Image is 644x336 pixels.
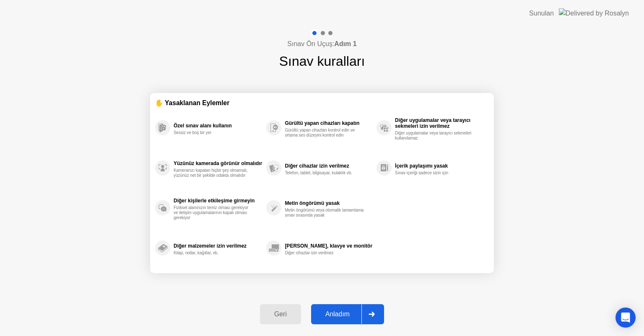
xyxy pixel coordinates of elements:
div: Metin öngörümü yasak [285,200,372,206]
h4: Sınav Ön Uçuş: [287,39,356,49]
h1: Sınav kuralları [279,51,365,71]
div: Diğer uygulamalar veya tarayıcı sekmeleri izin verilmez [395,117,485,129]
div: Diğer uygulamalar veya tarayıcı sekmeleri kullanılamaz [395,131,474,141]
div: Sunulan [529,8,554,18]
div: Geri [262,310,299,318]
div: ✋ Yasaklanan Eylemler [155,98,489,108]
div: Kameranızı kapatan hiçbir şey olmamalı, yüzünüz net bir şekilde odakta olmalıdır [174,168,253,178]
b: Adım 1 [334,40,356,47]
div: Anladım [314,310,361,318]
div: İçerik paylaşımı yasak [395,163,485,169]
div: Fiziksel alanınızın temiz olması gerekiyor ve iletişim uygulamalarının kapalı olması gerekiyor [174,205,253,220]
div: Diğer kişilerle etkileşime girmeyin [174,198,262,204]
div: Sınav içeriği sadece sizin için [395,171,474,176]
div: Diğer malzemeler izin verilmez [174,243,262,249]
div: Yüzünüz kamerada görünür olmalıdır [174,160,262,166]
div: Diğer cihazlar izin verilmez [285,163,372,169]
div: Özel sınav alanı kullanın [174,123,262,129]
div: Gürültü yapan cihazları kapatın [285,120,372,126]
button: Geri [260,304,301,324]
img: Delivered by Rosalyn [559,8,629,18]
div: Sessiz ve boş bir yer [174,130,253,135]
div: [PERSON_NAME], klavye ve monitör [285,243,372,249]
div: Kitap, notlar, kağıtlar, vb. [174,251,253,256]
div: Telefon, tablet, bilgisayar, kulaklık vb. [285,171,364,176]
div: Gürültü yapan cihazları kontrol edin ve ortama ses düzeyini kontrol edin [285,128,364,138]
div: Diğer cihazlar izin verilmez [285,251,364,256]
div: Metin öngörümü veya otomatik tamamlama sınav sırasında yasak [285,208,364,218]
button: Anladım [311,304,384,324]
div: Open Intercom Messenger [615,308,636,328]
